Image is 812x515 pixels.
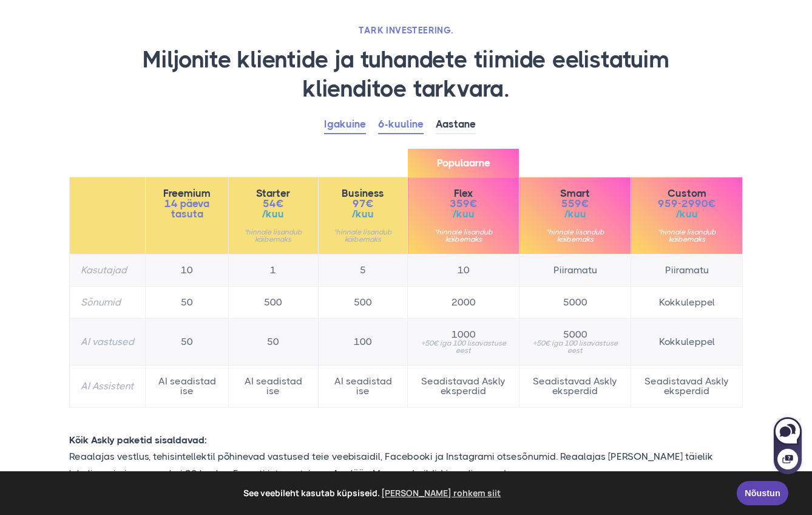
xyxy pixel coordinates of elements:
span: 54€ [240,199,307,209]
td: 10 [146,254,229,287]
span: Starter [240,188,307,199]
th: AI Assistent [70,366,146,408]
small: *hinnale lisandub käibemaks [530,228,620,243]
span: 14 päeva tasuta [157,199,217,219]
span: See veebileht kasutab küpsiseid. [18,484,728,502]
td: 50 [229,319,319,366]
strong: Kõik Askly paketid sisaldavad: [69,434,207,446]
span: /kuu [240,209,307,219]
h2: TARK INVESTEERING. [69,24,743,36]
small: *hinnale lisandub käibemaks [240,228,307,243]
td: 1 [229,254,319,287]
span: 1000 [419,330,508,339]
a: learn more about cookies [380,484,503,502]
span: Flex [419,188,508,199]
span: Smart [530,188,620,199]
span: Custom [642,188,731,199]
span: Kokkuleppel [642,337,731,347]
th: AI vastused [70,319,146,366]
small: +50€ iga 100 lisavastuse eest [530,339,620,354]
small: *hinnale lisandub käibemaks [330,228,397,243]
span: 559€ [530,199,620,209]
td: 10 [408,254,519,287]
small: *hinnale lisandub käibemaks [642,228,731,243]
span: /kuu [530,209,620,219]
th: Sõnumid [70,287,146,319]
p: Reaalajas vestlus, tehisintellektil põhinevad vastused teie veebisaidil, Facebooki ja Instagrami ... [60,448,752,481]
td: AI seadistad ise [229,366,319,408]
span: Freemium [157,188,217,199]
span: Populaarne [408,149,519,177]
h1: Miljonite klientide ja tuhandete tiimide eelistatuim klienditoe tarkvara. [69,46,743,103]
td: 50 [146,319,229,366]
td: 50 [146,287,229,319]
td: 5000 [519,287,631,319]
td: 500 [318,287,408,319]
td: 2000 [408,287,519,319]
td: 100 [318,319,408,366]
td: 5 [318,254,408,287]
td: Seadistavad Askly eksperdid [519,366,631,408]
td: Seadistavad Askly eksperdid [631,366,743,408]
td: Piiramatu [519,254,631,287]
span: 959-2990€ [642,199,731,209]
span: 5000 [530,330,620,339]
span: /kuu [419,209,508,219]
td: AI seadistad ise [318,366,408,408]
a: Igakuine [324,115,366,134]
td: Seadistavad Askly eksperdid [408,366,519,408]
span: 359€ [419,199,508,209]
td: AI seadistad ise [146,366,229,408]
td: 500 [229,287,319,319]
a: 6-kuuline [378,115,424,134]
span: 97€ [330,199,397,209]
iframe: Askly chat [773,415,803,476]
a: Aastane [436,115,476,134]
td: Kokkuleppel [631,287,743,319]
span: /kuu [642,209,731,219]
th: Kasutajad [70,254,146,287]
small: +50€ iga 100 lisavastuse eest [419,339,508,354]
span: /kuu [330,209,397,219]
span: Business [330,188,397,199]
td: Piiramatu [631,254,743,287]
a: Nõustun [737,481,788,505]
small: *hinnale lisandub käibemaks [419,228,508,243]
